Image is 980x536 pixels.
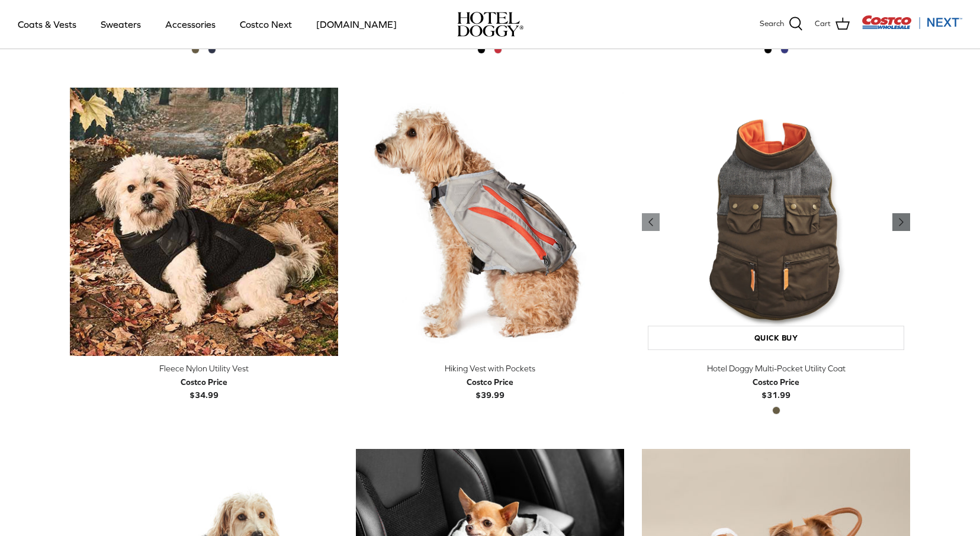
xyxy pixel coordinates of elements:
div: Hiking Vest with Pockets [356,362,624,375]
img: hoteldoggycom [457,12,523,37]
img: Costco Next [862,15,962,30]
a: Hotel Doggy Multi-Pocket Utility Coat [642,88,910,356]
a: Cart [815,17,850,32]
a: hoteldoggy.com hoteldoggycom [457,12,523,37]
span: Cart [815,18,831,30]
a: Previous [642,213,660,231]
a: Costco Next [229,4,303,44]
div: Fleece Nylon Utility Vest [70,362,338,375]
a: Quick buy [648,326,904,350]
span: Search [760,18,784,30]
b: $31.99 [753,375,799,400]
div: Costco Price [753,375,799,389]
a: Accessories [155,4,226,44]
a: Hiking Vest with Pockets Costco Price$39.99 [356,362,624,402]
div: Costco Price [181,375,227,389]
a: [DOMAIN_NAME] [306,4,407,44]
a: Fleece Nylon Utility Vest [70,88,338,356]
a: Hotel Doggy Multi-Pocket Utility Coat Costco Price$31.99 [642,362,910,402]
a: Fleece Nylon Utility Vest Costco Price$34.99 [70,362,338,402]
a: Hiking Vest with Pockets [356,88,624,356]
a: Previous [892,213,910,231]
a: Coats & Vests [7,4,87,44]
a: Sweaters [90,4,152,44]
b: $39.99 [467,375,513,400]
div: Costco Price [467,375,513,389]
b: $34.99 [181,375,227,400]
a: Search [760,17,803,32]
a: Visit Costco Next [862,23,962,31]
div: Hotel Doggy Multi-Pocket Utility Coat [642,362,910,375]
